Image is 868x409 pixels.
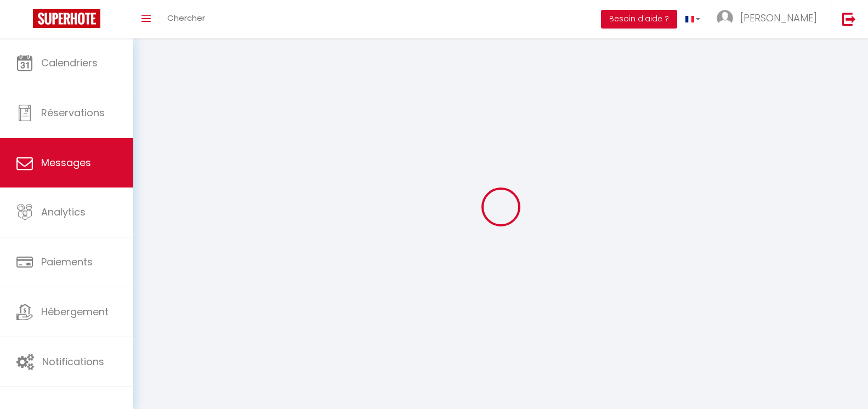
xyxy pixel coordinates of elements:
[42,355,104,368] span: Notifications
[167,12,205,24] span: Chercher
[41,106,105,120] span: Réservations
[717,10,733,26] img: ...
[41,305,109,319] span: Hébergement
[41,156,91,169] span: Messages
[842,12,856,26] img: logout
[41,255,93,269] span: Paiements
[41,56,98,70] span: Calendriers
[41,205,86,219] span: Analytics
[33,9,100,28] img: Super Booking
[740,11,817,25] span: [PERSON_NAME]
[601,10,677,29] button: Besoin d'aide ?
